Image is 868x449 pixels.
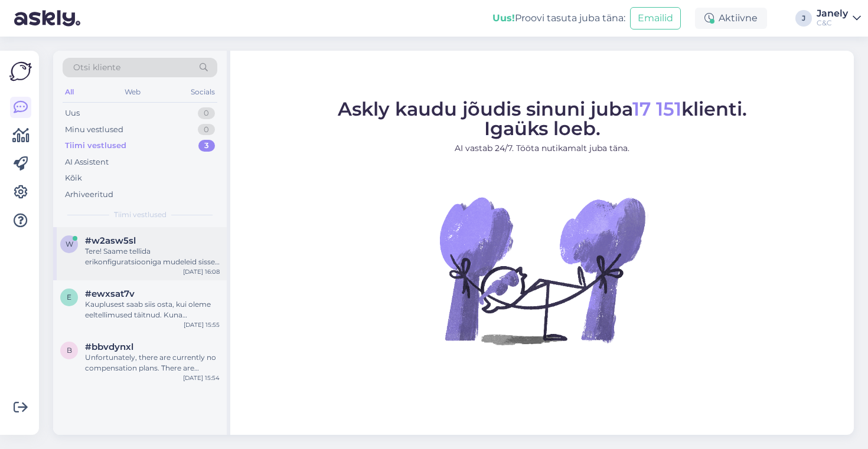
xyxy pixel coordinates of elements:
[63,84,76,100] div: All
[632,97,681,120] span: 17 151
[67,346,72,355] span: b
[85,246,220,267] div: Tere! Saame tellida erikonfiguratsiooniga mudeleid sisse, sellisel juhul [PERSON_NAME] vähemalt 5...
[492,11,625,25] div: Proovi tasuta juba täna:
[492,12,515,24] b: Uus!
[85,235,136,246] span: #w2asw5sl
[795,10,812,27] div: J
[122,84,143,100] div: Web
[85,289,135,299] span: #ewxsat7v
[65,189,113,201] div: Arhiveeritud
[66,240,73,248] span: w
[183,267,220,276] div: [DATE] 16:08
[65,124,123,136] div: Minu vestlused
[65,172,82,184] div: Kõik
[198,107,215,119] div: 0
[817,18,848,28] div: C&C
[85,352,220,373] div: Unfortunately, there are currently no compensation plans. There are hundreds of customers who hav...
[85,342,133,352] span: #bbvdynxl
[114,209,167,220] span: Tiimi vestlused
[85,299,220,320] div: Kauplusest saab siis osta, kui oleme eeltellimused täitnud. Kuna eeltellimusi lisandub igapäevase...
[198,124,215,136] div: 0
[65,156,109,168] div: AI Assistent
[73,61,120,74] span: Otsi kliente
[198,140,215,152] div: 3
[338,142,747,155] p: AI vastab 24/7. Tööta nutikamalt juba täna.
[184,320,220,329] div: [DATE] 15:55
[817,9,848,18] div: Janely
[67,293,71,301] span: e
[65,107,80,119] div: Uus
[630,7,681,30] button: Emailid
[817,9,861,28] a: JanelyC&C
[183,373,220,382] div: [DATE] 15:54
[338,97,747,140] span: Askly kaudu jõudis sinuni juba klienti. Igaüks loeb.
[188,84,217,100] div: Socials
[436,164,648,376] img: No Chat active
[65,140,126,152] div: Tiimi vestlused
[9,60,32,83] img: Askly Logo
[695,8,767,29] div: Aktiivne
